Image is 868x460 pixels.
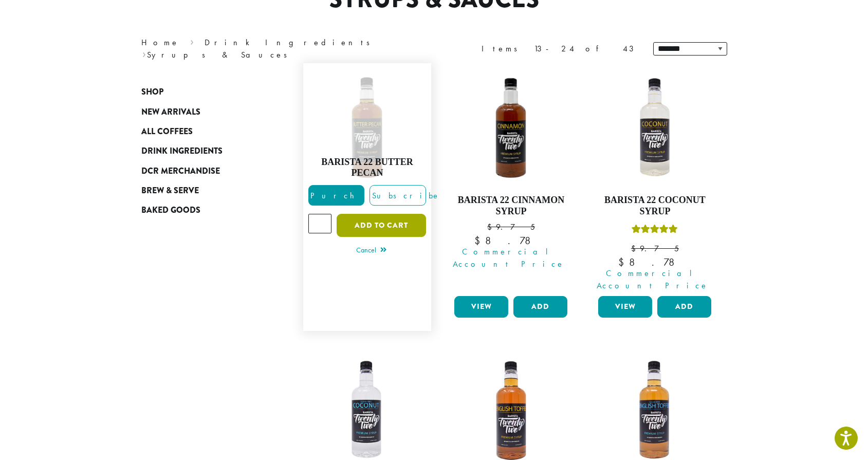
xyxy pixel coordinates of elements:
[141,122,265,141] a: All Coffees
[205,37,377,48] a: Drink Ingredients
[487,222,496,232] span: $
[141,36,419,61] nav: Breadcrumb
[141,37,179,48] a: Home
[631,243,679,254] bdi: 9.75
[618,255,629,269] span: $
[141,86,163,99] span: Shop
[141,102,265,121] a: New Arrivals
[454,296,508,318] a: View
[632,223,678,238] div: Rated 5.00 out of 5
[141,185,199,197] span: Brew & Serve
[618,255,691,269] bdi: 8.78
[142,45,146,61] span: ›
[309,190,396,201] span: Purchase
[370,190,440,201] span: Subscribe
[356,244,386,258] a: Cancel
[141,125,193,138] span: All Coffees
[598,296,652,318] a: View
[452,68,570,292] a: Barista 22 Cinnamon Syrup $9.75 Commercial Account Price
[474,234,485,247] span: $
[141,82,265,102] a: Shop
[657,296,711,318] button: Add
[631,243,640,254] span: $
[452,195,570,217] h4: Barista 22 Cinnamon Syrup
[596,68,714,292] a: Barista 22 Coconut SyrupRated 5.00 out of 5 $9.75 Commercial Account Price
[337,214,426,237] button: Add to cart
[141,141,265,161] a: Drink Ingredients
[141,165,220,178] span: DCR Merchandise
[592,267,714,292] span: Commercial Account Price
[141,145,223,158] span: Drink Ingredients
[190,33,194,49] span: ›
[141,204,200,217] span: Baked Goods
[487,222,535,232] bdi: 9.75
[474,234,547,247] bdi: 8.78
[448,246,570,270] span: Commercial Account Price
[141,181,265,200] a: Brew & Serve
[141,200,265,220] a: Baked Goods
[308,157,427,179] h4: Barista 22 Butter Pecan
[308,214,332,233] input: Product quantity
[452,68,570,187] img: B22-Cinnamon-Syrup-1200x-300x300.png
[596,68,714,187] img: COCONUT-300x300.png
[482,43,638,55] div: Items 13-24 of 43
[513,296,567,318] button: Add
[141,106,200,119] span: New Arrivals
[141,161,265,181] a: DCR Merchandise
[596,195,714,217] h4: Barista 22 Coconut Syrup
